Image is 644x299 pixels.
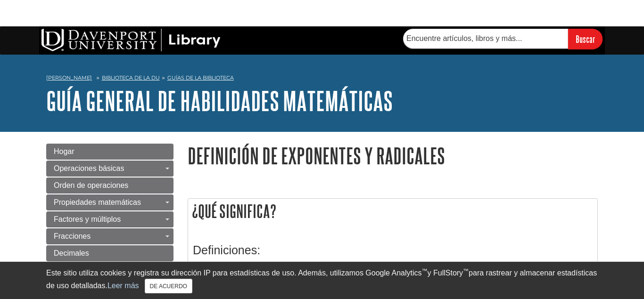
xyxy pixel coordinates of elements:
[463,267,469,274] font: ™
[192,202,276,221] font: ¿Qué significa?
[102,74,160,81] a: Biblioteca de la DU
[46,74,92,81] font: [PERSON_NAME]
[107,282,139,290] a: Leer más
[150,283,187,290] font: DE ACUERDO
[54,198,141,206] font: Propiedades matemáticas
[41,29,221,51] img: Biblioteca de la DU
[46,269,597,290] font: para rastrear y almacenar estadísticas de uso detalladas.
[167,74,234,81] a: Guías de la biblioteca
[54,181,128,189] font: Orden de operaciones
[403,29,603,49] form: Busca artículos, libros y más en la Biblioteca DU
[46,72,598,87] nav: migaja de pan
[46,74,92,82] a: [PERSON_NAME]
[46,178,173,194] a: Orden de operaciones
[54,147,74,155] font: Hogar
[428,269,463,277] font: y FullStory
[46,269,422,277] font: Este sitio utiliza cookies y registra su dirección IP para estadísticas de uso. Además, utilizamo...
[193,243,260,257] font: Definiciones:
[46,86,393,115] a: Guía general de habilidades matemáticas
[145,279,192,293] button: Cerca
[188,144,445,168] font: Definición de exponentes y radicales
[54,249,89,257] font: Decimales
[54,232,91,240] font: Fracciones
[403,29,568,48] input: Encuentre artículos, libros y más...
[46,228,173,244] a: Fracciones
[54,215,121,223] font: Factores y múltiplos
[46,161,173,177] a: Operaciones básicas
[46,211,173,227] a: Factores y múltiplos
[46,144,173,160] a: Hogar
[46,194,173,210] a: Propiedades matemáticas
[46,245,173,261] a: Decimales
[568,29,603,49] input: Buscar
[422,267,428,274] font: ™
[54,164,124,172] font: Operaciones básicas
